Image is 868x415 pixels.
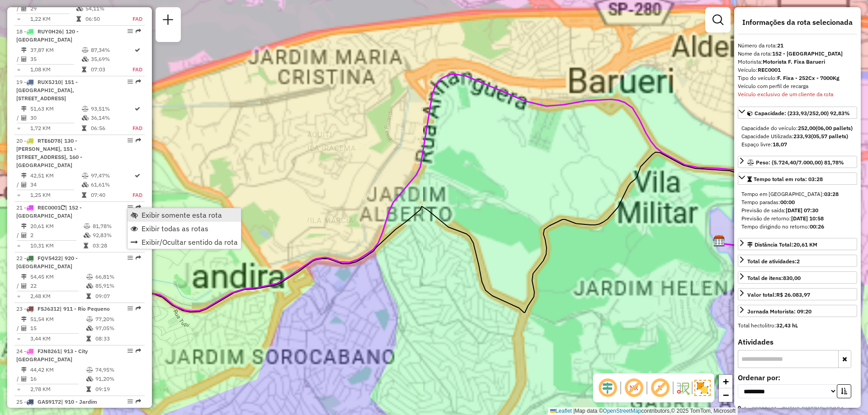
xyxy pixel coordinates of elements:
td: 54,11% [85,4,123,13]
td: 81,78% [92,222,136,231]
td: = [16,334,21,343]
a: Peso: (5.724,40/7.000,00) 81,78% [738,156,857,168]
div: Capacidade do veículo: [741,124,854,132]
td: 03:28 [92,241,136,250]
span: GAS9172 [38,398,61,405]
a: Distância Total:20,61 KM [738,238,857,250]
strong: 32,43 hL [776,322,798,329]
span: Peso: (5.724,40/7.000,00) 81,78% [756,159,844,166]
i: Total de Atividades [21,376,27,382]
em: Opções [127,255,133,261]
i: Total de Atividades [21,6,27,11]
div: Espaço livre: [741,140,854,149]
i: % de utilização da cubagem [82,115,89,121]
div: Veículo exclusivo de um cliente da rota [738,90,857,98]
td: = [16,292,21,301]
td: 51,54 KM [30,315,86,324]
i: Tempo total em rota [86,294,91,299]
td: / [16,113,21,122]
button: Ordem crescente [837,384,851,398]
em: Rota exportada [136,138,141,143]
span: Total de atividades: [747,258,800,265]
em: Rota exportada [136,255,141,261]
em: Opções [127,138,133,143]
i: % de utilização da cubagem [82,182,89,187]
strong: F. Fixa - 252Cx - 7000Kg [777,75,840,81]
span: RUY0H26 [38,28,62,35]
td: = [16,385,21,394]
td: FAD [132,191,143,200]
td: 87,34% [90,46,132,55]
strong: 00:26 [810,223,824,230]
td: 74,95% [95,365,141,374]
em: Rota exportada [136,79,141,84]
span: Ocultar deslocamento [597,377,618,399]
td: 51,63 KM [30,104,81,113]
td: 07:40 [90,191,132,200]
td: 77,20% [95,315,141,324]
a: Total de itens:830,00 [738,271,857,284]
li: Exibir/Ocultar sentido da rota [127,235,241,249]
div: Previsão de saída: [741,206,854,214]
td: 2,48 KM [30,292,86,301]
i: Distância Total [21,173,27,178]
span: − [723,389,729,401]
div: Capacidade: (233,93/252,00) 92,83% [738,121,857,152]
strong: (05,57 pallets) [811,133,848,140]
span: Exibir todas as rotas [142,225,208,232]
i: Rota otimizada [135,47,140,53]
span: 21 - [16,204,82,219]
a: OpenStreetMap [603,408,642,414]
span: RUX5J10 [38,79,61,85]
td: 2 [30,231,83,240]
em: Rota exportada [136,348,141,354]
td: 30 [30,113,81,122]
span: FJN8261 [38,348,60,354]
i: % de utilização da cubagem [82,56,89,62]
em: Opções [127,205,133,210]
td: 1,08 KM [30,65,81,74]
li: Exibir somente esta rota [127,208,241,222]
em: Rota exportada [136,399,141,404]
td: 29 [30,4,76,13]
i: Tempo total em rota [86,336,91,341]
strong: 21 [777,42,783,49]
i: % de utilização da cubagem [86,376,93,382]
td: 20,61 KM [30,222,83,231]
img: CDD Barueri [713,235,725,247]
span: Exibir somente esta rota [142,211,222,219]
i: Distância Total [21,224,27,229]
td: 10,31 KM [30,241,83,250]
i: Veículo já utilizado nesta sessão [61,205,65,210]
em: Opções [127,348,133,354]
em: Opções [127,306,133,311]
i: Total de Atividades [21,56,27,62]
div: Tempo em [GEOGRAPHIC_DATA]: [741,190,854,198]
td: 91,20% [95,374,141,383]
div: Capacidade Utilizada: [741,132,854,140]
strong: 830,00 [783,275,801,281]
span: 18 - [16,28,79,43]
td: 93,51% [90,104,132,113]
span: 25 - [16,398,97,413]
span: | 130 - [PERSON_NAME], 151 - [STREET_ADDRESS], 160 - [GEOGRAPHIC_DATA] [16,137,82,168]
span: | 120 - [GEOGRAPHIC_DATA] [16,28,79,43]
span: | [573,408,575,414]
i: Total de Atividades [21,326,27,331]
div: Map data © contributors,© 2025 TomTom, Microsoft [548,407,738,415]
span: | 911 - Rio Pequeno [60,305,110,312]
i: Total de Atividades [21,182,27,187]
i: Tempo total em rota [76,16,81,22]
td: = [16,14,21,23]
i: % de utilização da cubagem [86,326,93,331]
div: Número da rota: [738,42,857,50]
td: 97,05% [95,324,141,333]
td: 92,83% [92,231,136,240]
div: Tempo total em rota: 03:28 [738,187,857,234]
div: Tipo do veículo: [738,74,857,82]
td: 06:50 [85,14,123,23]
div: Jornada Motorista: 09:20 [747,308,811,316]
strong: 252,00 [798,125,816,131]
td: 34 [30,180,81,189]
td: = [16,124,21,133]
